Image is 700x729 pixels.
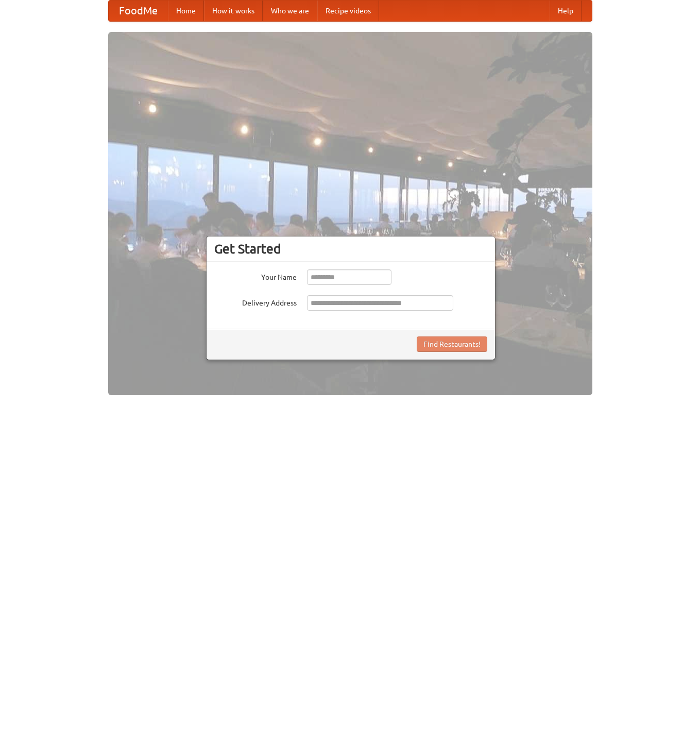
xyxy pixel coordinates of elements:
[214,269,297,282] label: Your Name
[214,295,297,308] label: Delivery Address
[168,1,204,21] a: Home
[204,1,263,21] a: How it works
[109,1,168,21] a: FoodMe
[263,1,317,21] a: Who we are
[317,1,379,21] a: Recipe videos
[417,336,487,352] button: Find Restaurants!
[550,1,582,21] a: Help
[214,241,487,257] h3: Get Started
